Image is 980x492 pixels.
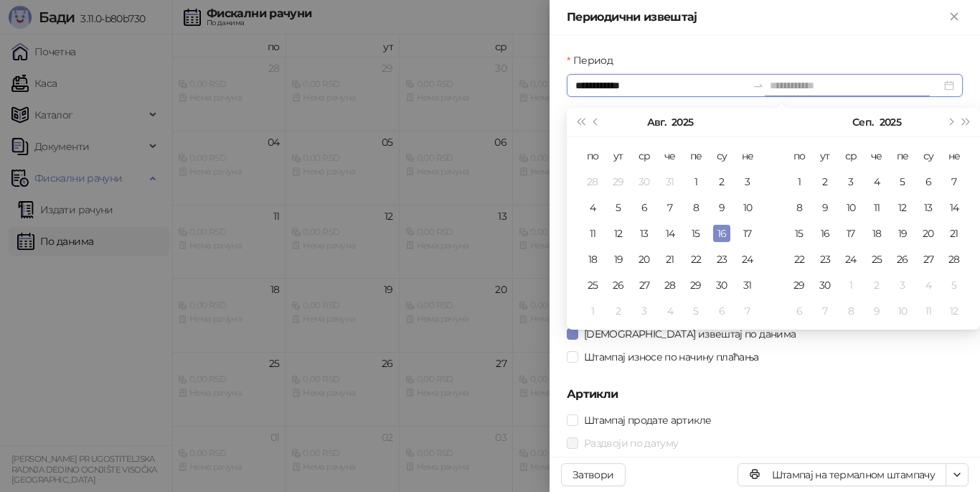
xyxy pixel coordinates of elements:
[661,277,679,294] div: 28
[709,298,735,324] td: 2025-09-06
[842,173,859,190] div: 3
[890,221,915,246] td: 2025-09-19
[920,302,937,320] div: 11
[868,225,885,242] div: 18
[786,246,812,272] td: 2025-09-22
[657,169,683,195] td: 2025-07-31
[941,298,967,324] td: 2025-10-12
[709,272,735,298] td: 2025-08-30
[868,199,885,216] div: 11
[580,143,606,169] th: по
[661,302,679,320] div: 4
[610,225,627,242] div: 12
[786,221,812,246] td: 2025-09-15
[735,246,760,272] td: 2025-08-24
[868,302,885,320] div: 9
[920,251,937,268] div: 27
[946,199,963,216] div: 14
[606,221,631,246] td: 2025-08-12
[816,302,834,320] div: 7
[816,225,834,242] div: 16
[838,195,864,221] td: 2025-09-10
[791,199,808,216] div: 8
[864,169,890,195] td: 2025-09-04
[606,272,631,298] td: 2025-08-26
[739,225,756,242] div: 17
[584,251,601,268] div: 18
[739,302,756,320] div: 7
[915,246,941,272] td: 2025-09-27
[842,251,859,268] div: 24
[657,195,683,221] td: 2025-08-07
[683,195,709,221] td: 2025-08-08
[915,298,941,324] td: 2025-10-11
[920,277,937,294] div: 4
[868,173,885,190] div: 4
[606,169,631,195] td: 2025-07-29
[946,302,963,320] div: 12
[561,463,626,486] button: Затвори
[584,277,601,294] div: 25
[890,298,915,324] td: 2025-10-10
[941,221,967,246] td: 2025-09-21
[791,251,808,268] div: 22
[578,326,801,342] span: [DEMOGRAPHIC_DATA] извештај по данима
[631,272,657,298] td: 2025-08-27
[709,169,735,195] td: 2025-08-02
[647,108,666,136] button: Изабери месец
[713,199,730,216] div: 9
[816,251,834,268] div: 23
[610,277,627,294] div: 26
[683,143,709,169] th: пе
[894,173,911,190] div: 5
[890,169,915,195] td: 2025-09-05
[920,173,937,190] div: 6
[578,349,765,365] span: Штампај износе по начину плаћања
[894,277,911,294] div: 3
[636,199,653,216] div: 6
[631,298,657,324] td: 2025-09-03
[709,221,735,246] td: 2025-08-16
[683,298,709,324] td: 2025-09-05
[864,221,890,246] td: 2025-09-18
[842,277,859,294] div: 1
[687,302,705,320] div: 5
[573,108,588,136] button: Претходна година (Control + left)
[631,246,657,272] td: 2025-08-20
[657,143,683,169] th: че
[636,225,653,242] div: 13
[946,251,963,268] div: 28
[687,251,705,268] div: 22
[735,298,760,324] td: 2025-09-07
[812,143,838,169] th: ут
[580,246,606,272] td: 2025-08-18
[812,298,838,324] td: 2025-10-07
[687,277,705,294] div: 29
[578,412,717,428] span: Штампај продате артикле
[687,225,705,242] div: 15
[578,435,684,451] span: Раздвоји по датуму
[610,199,627,216] div: 5
[864,272,890,298] td: 2025-10-02
[786,272,812,298] td: 2025-09-29
[812,246,838,272] td: 2025-09-23
[791,173,808,190] div: 1
[580,298,606,324] td: 2025-09-01
[631,195,657,221] td: 2025-08-06
[739,199,756,216] div: 10
[584,173,601,190] div: 28
[842,199,859,216] div: 10
[864,298,890,324] td: 2025-10-09
[842,302,859,320] div: 8
[661,251,679,268] div: 21
[941,246,967,272] td: 2025-09-28
[946,173,963,190] div: 7
[610,251,627,268] div: 19
[735,143,760,169] th: не
[915,195,941,221] td: 2025-09-13
[894,225,911,242] div: 19
[838,272,864,298] td: 2025-10-01
[631,169,657,195] td: 2025-07-30
[941,169,967,195] td: 2025-09-07
[709,143,735,169] th: су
